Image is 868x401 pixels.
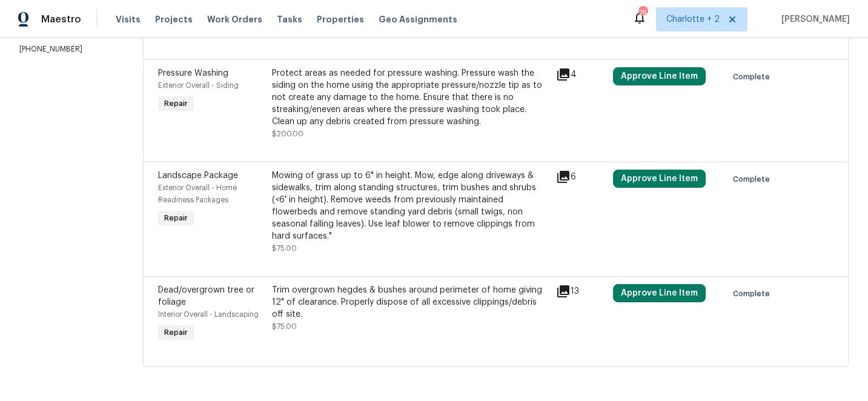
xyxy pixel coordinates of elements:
[638,7,647,19] div: 75
[733,71,775,83] span: Complete
[158,286,254,307] span: Dead/overgrown tree or foliage
[777,13,850,25] span: [PERSON_NAME]
[556,170,606,184] div: 6
[41,13,81,25] span: Maestro
[158,69,228,78] span: Pressure Washing
[733,288,775,300] span: Complete
[272,284,549,320] div: Trim overgrown hegdes & bushes around perimeter of home giving 12" of clearance. Properly dispose...
[159,326,193,339] span: Repair
[158,184,237,204] span: Exterior Overall - Home Readiness Packages
[733,173,775,185] span: Complete
[613,284,706,302] button: Approve Line Item
[116,13,141,25] span: Visits
[19,44,114,55] p: [PHONE_NUMBER]
[207,13,262,25] span: Work Orders
[556,284,606,299] div: 13
[159,98,193,110] span: Repair
[613,170,706,188] button: Approve Line Item
[158,82,239,89] span: Exterior Overall - Siding
[272,245,297,252] span: $75.00
[277,15,302,24] span: Tasks
[666,13,720,25] span: Charlotte + 2
[272,130,303,138] span: $200.00
[272,170,549,242] div: Mowing of grass up to 6" in height. Mow, edge along driveways & sidewalks, trim along standing st...
[272,323,297,330] span: $75.00
[158,171,238,180] span: Landscape Package
[317,13,364,25] span: Properties
[556,67,606,82] div: 4
[158,311,259,318] span: Interior Overall - Landscaping
[613,67,706,85] button: Approve Line Item
[272,67,549,128] div: Protect areas as needed for pressure washing. Pressure wash the siding on the home using the appr...
[159,212,193,224] span: Repair
[155,13,193,25] span: Projects
[379,13,457,25] span: Geo Assignments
